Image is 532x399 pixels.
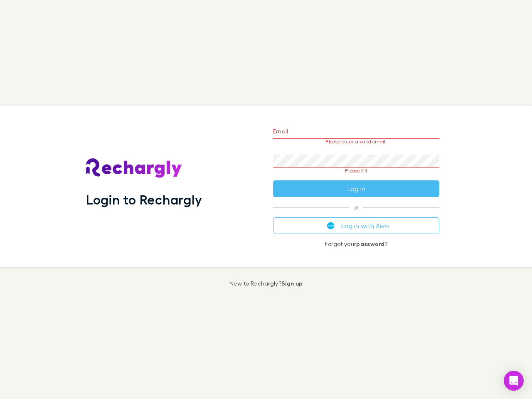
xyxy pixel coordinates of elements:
a: password [356,240,384,247]
img: Xero's logo [327,222,335,229]
span: or [273,207,439,207]
p: Forgot your ? [273,241,439,247]
h1: Login to Rechargly [86,192,202,207]
p: Please fill [273,168,439,174]
div: Open Intercom Messenger [504,371,524,391]
button: Log in [273,180,439,197]
p: New to Rechargly? [229,280,303,287]
img: Rechargly's Logo [86,158,182,178]
a: Sign up [281,280,303,287]
button: Log in with Xero [273,217,439,234]
p: Please enter a valid email. [273,139,439,145]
